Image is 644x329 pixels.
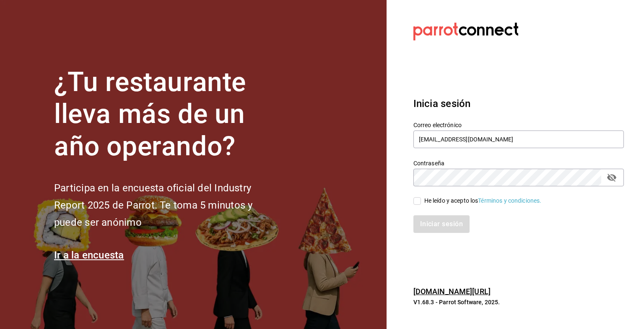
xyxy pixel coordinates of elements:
h1: ¿Tu restaurante lleva más de un año operando? [54,66,280,163]
a: Términos y condiciones. [478,197,541,204]
div: He leído y acepto los [424,196,542,205]
a: [DOMAIN_NAME][URL] [413,287,491,296]
label: Contraseña [413,160,624,166]
a: Ir a la encuesta [54,249,124,261]
label: Correo electrónico [413,122,624,128]
input: Ingresa tu correo electrónico [413,131,624,148]
h3: Inicia sesión [413,96,624,111]
h2: Participa en la encuesta oficial del Industry Report 2025 de Parrot. Te toma 5 minutos y puede se... [54,180,280,231]
p: V1.68.3 - Parrot Software, 2025. [413,298,624,306]
button: passwordField [605,170,619,185]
